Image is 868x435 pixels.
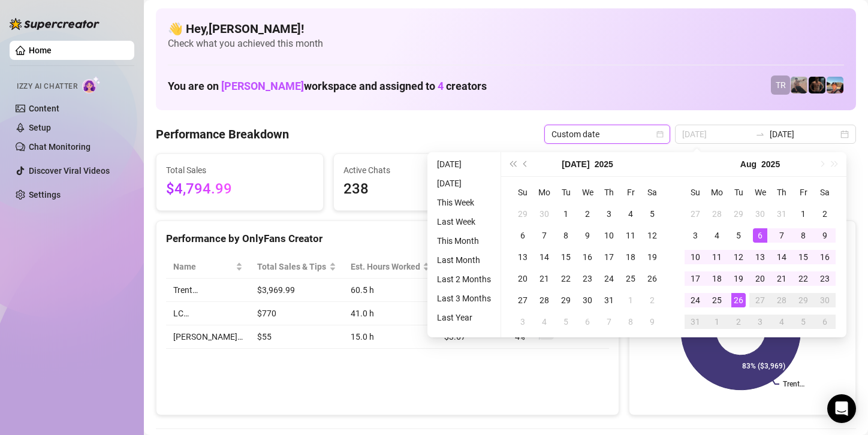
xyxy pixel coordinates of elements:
[620,225,641,246] td: 2025-07-11
[814,311,836,333] td: 2025-09-06
[577,225,598,246] td: 2025-07-09
[29,104,59,113] a: Content
[580,293,595,307] div: 30
[577,246,598,268] td: 2025-07-16
[598,203,620,225] td: 2025-07-03
[706,182,728,203] th: Mo
[685,246,706,268] td: 2025-08-10
[755,129,765,139] span: swap-right
[580,207,595,221] div: 2
[598,225,620,246] td: 2025-07-10
[688,315,703,329] div: 31
[792,268,814,289] td: 2025-08-22
[29,166,110,176] a: Discover Viral Videos
[534,246,555,268] td: 2025-07-14
[250,279,343,302] td: $3,969.99
[774,250,789,264] div: 14
[776,78,786,92] span: TR
[432,195,496,210] li: This Week
[771,182,792,203] th: Th
[506,152,519,176] button: Last year (Control + left)
[602,250,616,264] div: 17
[620,246,641,268] td: 2025-07-18
[753,228,767,243] div: 6
[796,250,810,264] div: 15
[221,80,304,92] span: [PERSON_NAME]
[792,182,814,203] th: Fr
[512,225,534,246] td: 2025-07-06
[432,157,496,171] li: [DATE]
[534,289,555,311] td: 2025-07-28
[685,289,706,311] td: 2025-08-24
[688,271,703,286] div: 17
[685,203,706,225] td: 2025-07-27
[796,207,810,221] div: 1
[577,311,598,333] td: 2025-08-06
[351,260,420,273] div: Est. Hours Worked
[771,311,792,333] td: 2025-09-04
[731,250,746,264] div: 12
[512,246,534,268] td: 2025-07-13
[827,394,856,423] div: Open Intercom Messenger
[645,271,659,286] div: 26
[512,311,534,333] td: 2025-08-03
[438,80,444,92] span: 4
[512,289,534,311] td: 2025-07-27
[770,128,838,141] input: End date
[641,246,663,268] td: 2025-07-19
[343,325,437,349] td: 15.0 h
[728,268,749,289] td: 2025-08-19
[432,291,496,306] li: Last 3 Months
[620,289,641,311] td: 2025-08-01
[731,228,746,243] div: 5
[814,225,836,246] td: 2025-08-09
[706,246,728,268] td: 2025-08-11
[641,311,663,333] td: 2025-08-09
[516,207,530,221] div: 29
[432,310,496,325] li: Last Year
[688,228,703,243] div: 3
[731,271,746,286] div: 19
[796,271,810,286] div: 22
[559,315,573,329] div: 5
[688,207,703,221] div: 27
[728,225,749,246] td: 2025-08-05
[166,164,314,177] span: Total Sales
[519,152,532,176] button: Previous month (PageUp)
[641,289,663,311] td: 2025-08-02
[809,77,825,93] img: Trent
[580,250,595,264] div: 16
[620,182,641,203] th: Fr
[166,302,250,325] td: LC…
[432,272,496,286] li: Last 2 Months
[728,246,749,268] td: 2025-08-12
[818,228,832,243] div: 9
[753,207,767,221] div: 30
[343,164,491,177] span: Active Chats
[537,228,551,243] div: 7
[534,311,555,333] td: 2025-08-04
[562,152,589,176] button: Choose a month
[559,207,573,221] div: 1
[156,126,289,143] h4: Performance Breakdown
[82,76,101,93] img: AI Chatter
[749,311,771,333] td: 2025-09-03
[685,225,706,246] td: 2025-08-03
[602,315,616,329] div: 7
[771,246,792,268] td: 2025-08-14
[774,315,789,329] div: 4
[818,250,832,264] div: 16
[250,302,343,325] td: $770
[166,255,250,279] th: Name
[602,271,616,286] div: 24
[710,250,724,264] div: 11
[29,123,51,132] a: Setup
[774,228,789,243] div: 7
[792,246,814,268] td: 2025-08-15
[432,215,496,229] li: Last Week
[814,203,836,225] td: 2025-08-02
[559,228,573,243] div: 8
[432,253,496,267] li: Last Month
[620,203,641,225] td: 2025-07-04
[257,260,326,273] span: Total Sales & Tips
